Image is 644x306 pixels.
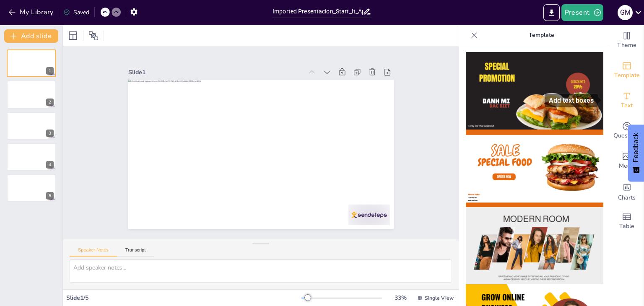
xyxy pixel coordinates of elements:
[425,295,454,301] span: Single View
[610,86,644,116] div: Add text boxes
[632,133,640,162] span: Feedback
[63,8,89,16] div: Saved
[628,124,644,182] button: Feedback - Show survey
[619,161,635,171] span: Media
[70,247,117,257] button: Speaker Notes
[6,5,57,19] button: My Library
[613,131,641,140] span: Questions
[46,192,54,200] div: 5
[46,161,54,169] div: 4
[619,222,634,231] span: Table
[610,206,644,236] div: Add a table
[543,4,560,21] button: Export to PowerPoint
[117,247,154,257] button: Transcript
[88,31,99,41] span: Position
[545,94,598,107] div: Add text boxes
[610,55,644,86] div: Add ready made slides
[466,130,603,207] img: thumb-2.png
[7,143,56,171] div: 4
[610,116,644,146] div: Get real-time input from your audience
[618,4,633,21] button: G M
[4,29,58,43] button: Add slide
[7,174,56,202] div: 5
[614,71,640,80] span: Template
[7,112,56,140] div: 3
[273,5,363,18] input: Insert title
[46,67,54,75] div: 1
[46,130,54,137] div: 3
[7,80,56,108] div: 2
[481,25,602,45] p: Template
[610,176,644,206] div: Add charts and graphs
[561,4,603,21] button: Present
[618,5,633,20] div: G M
[617,41,636,50] span: Theme
[610,146,644,176] div: Add images, graphics, shapes or video
[66,29,80,42] div: Layout
[621,101,633,110] span: Text
[466,52,603,130] img: thumb-1.png
[610,25,644,55] div: Change the overall theme
[46,99,54,106] div: 2
[390,294,410,302] div: 33 %
[66,294,301,302] div: Slide 1 / 5
[618,193,636,202] span: Charts
[7,49,56,77] div: 1
[466,207,603,285] img: thumb-3.png
[155,31,324,92] div: Slide 1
